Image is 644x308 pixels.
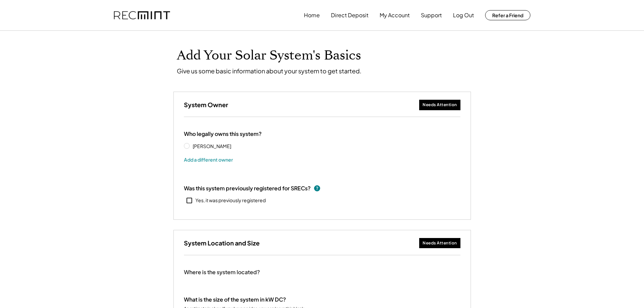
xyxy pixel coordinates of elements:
[184,185,311,192] div: Was this system previously registered for SRECs?
[191,144,252,148] label: [PERSON_NAME]
[380,8,410,22] button: My Account
[177,67,361,75] div: Give us some basic information about your system to get started.
[423,240,457,246] div: Needs Attention
[453,8,474,22] button: Log Out
[331,8,368,22] button: Direct Deposit
[195,197,266,204] div: Yes, it was previously registered
[114,11,170,20] img: recmint-logotype%403x.png
[423,102,457,108] div: Needs Attention
[184,269,260,276] div: Where is the system located?
[485,10,530,20] button: Refer a Friend
[184,131,262,138] div: Who legally owns this system?
[184,239,260,247] h3: System Location and Size
[184,101,228,109] h3: System Owner
[421,8,442,22] button: Support
[177,48,468,64] h1: Add Your Solar System's Basics
[184,296,286,303] div: What is the size of the system in kW DC?
[184,155,233,165] button: Add a different owner
[304,8,320,22] button: Home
